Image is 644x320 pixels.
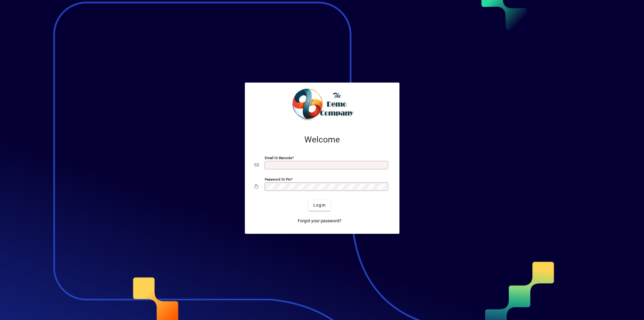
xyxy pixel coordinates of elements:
h2: Welcome [255,135,390,145]
mat-label: Email or Barcode [265,155,292,160]
span: Login [313,202,326,208]
span: Forgot your password? [298,218,341,224]
button: Login [309,200,331,211]
a: Forgot your password? [295,216,344,227]
mat-label: Password or Pin [265,177,291,181]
